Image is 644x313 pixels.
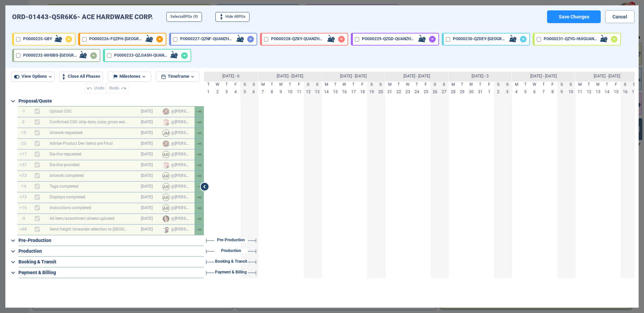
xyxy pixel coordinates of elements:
[313,81,322,89] span: S
[240,88,249,96] span: 5
[313,88,322,96] span: 13
[448,72,512,81] span: [DATE] - 3
[271,37,325,42] span: PO000228 - QZKY-QUANZHOU KEYANG ELEC&TECH
[50,109,72,114] span: Upload COC
[156,72,199,82] button: Timeframe
[267,81,276,89] span: T
[267,88,276,96] span: 8
[21,73,47,80] span: View Options
[50,227,129,232] span: Send freight forwarder selection to [GEOGRAPHIC_DATA]
[166,12,202,22] button: SelectallPOs (9)
[385,81,394,89] span: M
[294,88,304,96] span: 11
[539,88,548,96] span: 7
[18,235,204,246] div: Pre-Production
[214,259,248,264] span: Booking & Transit
[294,81,304,89] span: F
[349,88,358,96] span: 17
[331,81,340,89] span: T
[605,10,635,23] button: Cancel
[512,81,521,89] span: M
[276,88,285,96] span: 9
[18,96,204,107] div: Proposal/Quote
[50,120,129,125] span: Confirmed COC ship date, cube, gross weight, containerization
[258,81,267,89] span: M
[602,81,611,89] span: T
[240,81,249,89] span: S
[215,12,250,22] button: Hide AllPOs
[23,53,77,58] span: PO000232 - MHSBS-[GEOGRAPHIC_DATA] MINHOUSHENG
[204,81,213,89] span: T
[276,81,285,89] span: W
[50,131,83,135] span: Artwork requested
[521,88,530,96] span: 5
[340,88,349,96] span: 16
[412,88,421,96] span: 24
[167,11,202,22] span: Select all POs ( 9 )
[602,88,611,96] span: 14
[530,88,539,96] span: 6
[630,88,639,96] span: 17
[231,81,240,89] span: F
[575,88,584,96] span: 11
[258,88,267,96] span: 7
[467,88,476,96] span: 30
[322,72,385,81] span: [DATE] - [DATE]
[249,81,258,89] span: S
[593,88,602,96] span: 13
[557,81,566,89] span: S
[512,72,575,81] span: [DATE] - [DATE]
[222,88,231,96] span: 3
[108,72,151,82] button: Milestones
[214,238,248,243] span: Pre-Production
[23,37,52,42] span: PO000225 - GBY
[476,81,485,89] span: T
[403,81,412,89] span: W
[322,81,331,89] span: M
[548,88,557,96] span: 8
[621,81,630,89] span: S
[68,73,100,80] span: Close All Phases
[180,37,234,42] span: PO000227 - QZNF-QUANZHOU NANFANG GIFTS CO
[50,216,114,221] span: All item/assortment sheets uploded
[331,88,340,96] span: 15
[213,81,222,89] span: W
[349,81,358,89] span: T
[385,72,448,81] span: [DATE] - [DATE]
[530,81,539,89] span: W
[222,81,231,89] span: T
[630,81,639,89] span: S
[50,195,85,200] span: Displays completed
[521,81,530,89] span: T
[119,73,141,80] span: Milestones
[548,81,557,89] span: F
[412,81,421,89] span: T
[575,72,638,81] span: [DATE] - [DATE]
[367,88,376,96] span: 19
[168,73,189,80] span: Timeframe
[494,88,503,96] span: 2
[249,88,258,96] span: 6
[439,88,448,96] span: 27
[403,88,412,96] span: 23
[430,88,439,96] span: 26
[611,88,621,96] span: 15
[358,88,367,96] span: 18
[304,88,313,96] span: 12
[430,81,439,89] span: S
[494,81,503,89] span: S
[12,13,153,21] span: ORD-01443-Q5R6K6 - ACE HARDWARE CORP.
[485,88,494,96] span: 1
[448,81,458,89] span: M
[621,88,630,96] span: 16
[367,81,376,89] span: S
[216,10,249,23] span: Hide All PO s
[512,88,521,96] span: 4
[503,88,512,96] span: 3
[50,174,84,178] span: Artwork completed
[453,37,506,42] span: PO000230 - QZDEY-[GEOGRAPHIC_DATA] [GEOGRAPHIC_DATA] DEYAO CR
[611,81,621,89] span: F
[458,88,467,96] span: 29
[18,267,204,278] div: Payment & Billing
[18,257,204,267] div: Booking & Transit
